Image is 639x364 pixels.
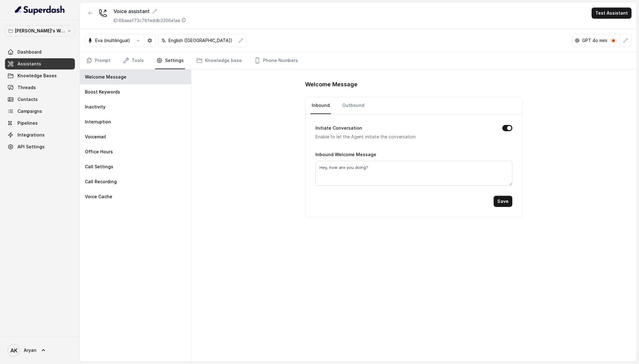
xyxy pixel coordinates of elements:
a: Prompt [85,52,112,69]
a: Contacts [5,94,75,105]
svg: openai logo [575,38,580,43]
label: Initiate Conversation [315,124,362,132]
span: Campaigns [17,108,42,114]
p: GPT 4o mini [582,37,607,44]
p: Call Settings [85,164,113,170]
span: Assistants [17,61,41,67]
span: Aryan [24,347,37,353]
nav: Tabs [85,52,632,69]
a: Phone Numbers [253,52,299,69]
text: AK [10,347,17,354]
a: Pipelines [5,117,75,129]
a: API Settings [5,141,75,152]
h1: Welcome Message [305,79,523,89]
p: Eva (multilingual) [95,37,130,44]
a: Integrations [5,129,75,141]
a: Inbound [310,97,331,114]
img: light.svg [15,5,65,15]
p: ID: 68aeaf73c78feddb3306e1ae [114,17,180,24]
span: API Settings [17,144,45,150]
nav: Tabs [310,97,518,114]
span: Pipelines [17,120,38,126]
a: Aryan [5,342,75,359]
button: [PERSON_NAME]'s Workspace [5,25,75,36]
p: Enable to let the Agent initiate the conversation [315,133,493,141]
p: Voice Cache [85,194,112,200]
a: Settings [155,52,185,69]
a: Dashboard [5,46,75,58]
button: Test Assistant [592,7,632,19]
p: [PERSON_NAME]'s Workspace [15,27,65,35]
a: Knowledge base [195,52,243,69]
button: Save [494,196,512,207]
span: Contacts [17,96,38,103]
a: Tools [122,52,145,69]
p: Voicemail [85,134,106,140]
p: Interruption [85,119,111,125]
a: Campaigns [5,106,75,117]
textarea: Hey, how are you doing? [315,161,513,186]
span: Dashboard [17,49,41,55]
p: English ([GEOGRAPHIC_DATA]) [168,37,232,44]
span: Knowledge Bases [17,73,57,79]
p: Office Hours [85,149,113,155]
a: Threads [5,82,75,93]
p: Boost Keywords [85,89,120,95]
p: Welcome Message [85,74,126,80]
p: Inactivity [85,104,105,110]
p: Call Recording [85,179,117,185]
div: Voice assistant [114,7,186,15]
span: Integrations [17,132,45,138]
a: Outbound [341,97,366,114]
label: Inbound Welcome Message [315,152,376,157]
a: Assistants [5,58,75,69]
a: Knowledge Bases [5,70,75,81]
span: Threads [17,84,36,91]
